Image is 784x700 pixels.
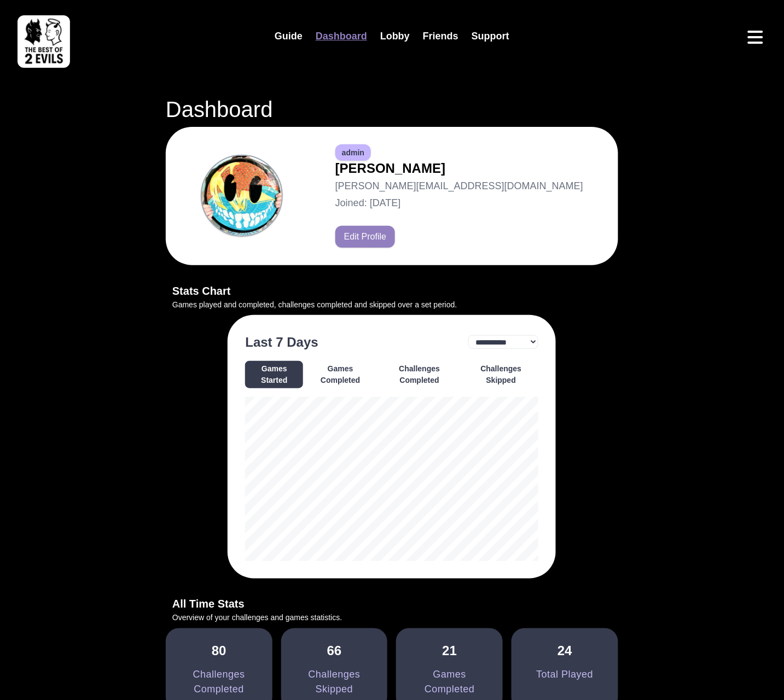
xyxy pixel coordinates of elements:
[166,283,618,299] h3: Stats Chart
[465,25,516,48] a: Support
[166,96,618,122] h1: Dashboard
[245,332,318,352] h3: Last 7 Days
[409,668,490,697] div: Games Completed
[166,299,618,311] p: Games played and completed, challenges completed and skipped over a set period.
[294,668,375,697] div: Challenges Skipped
[374,25,416,48] a: Lobby
[245,361,303,388] button: Games Started
[268,25,309,48] a: Guide
[305,361,375,388] button: Games Completed
[335,179,583,194] p: [PERSON_NAME][EMAIL_ADDRESS][DOMAIN_NAME]
[309,25,374,48] a: Dashboard
[166,596,618,612] h3: All Time Stats
[745,26,766,48] button: Open menu
[557,641,572,661] div: 24
[335,226,395,248] button: Edit Profile
[327,641,342,661] div: 66
[335,161,583,177] h2: [PERSON_NAME]
[443,641,457,661] div: 21
[416,25,465,48] a: Friends
[166,612,618,624] p: Overview of your challenges and games statistics.
[537,668,594,682] div: Total Played
[335,144,371,161] span: admin
[18,15,70,68] img: best of 2 evils logo
[179,668,259,697] div: Challenges Completed
[463,361,538,388] button: Challenges Skipped
[212,641,227,661] div: 80
[378,361,461,388] button: Challenges Completed
[201,155,283,237] img: Avatar
[335,196,583,211] p: Joined: [DATE]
